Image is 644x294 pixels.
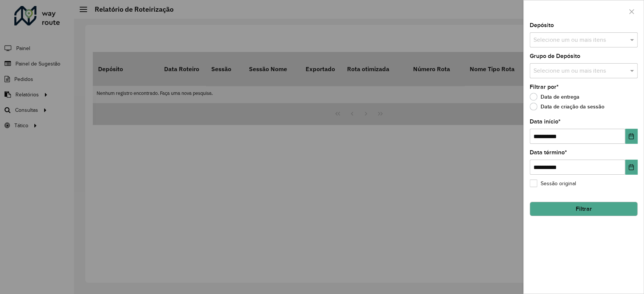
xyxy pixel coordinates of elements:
label: Sessão original [530,180,576,187]
button: Choose Date [625,160,638,175]
label: Data término [530,148,567,157]
label: Data de entrega [530,93,579,101]
button: Filtrar [530,202,638,216]
label: Grupo de Depósito [530,52,580,61]
label: Data início [530,117,561,126]
label: Depósito [530,21,554,30]
button: Choose Date [625,129,638,144]
label: Filtrar por [530,82,559,91]
label: Data de criação da sessão [530,103,604,110]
